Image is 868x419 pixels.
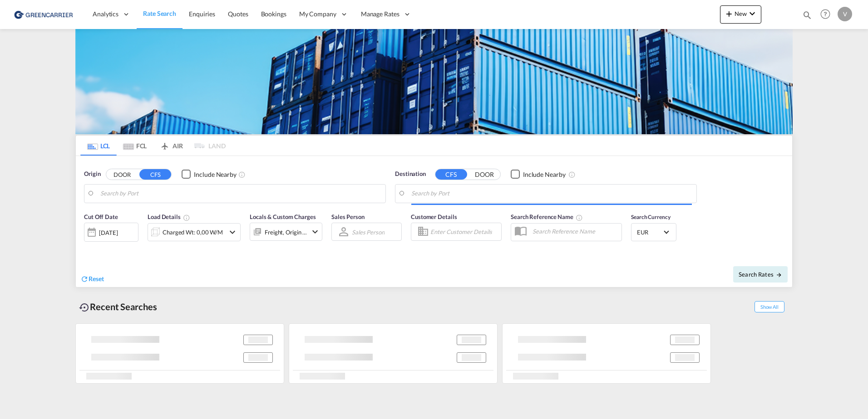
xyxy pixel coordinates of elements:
md-tab-item: FCL [117,136,153,156]
span: Cut Off Date [84,213,118,220]
div: Freight Origin Destination [265,226,307,239]
span: Origin [84,170,100,179]
button: CFS [139,169,171,180]
md-icon: icon-plus 400-fg [724,8,735,19]
div: Charged Wt: 0,00 W/Micon-chevron-down [148,223,241,241]
div: Help [818,6,838,23]
md-icon: icon-arrow-right [776,272,782,278]
md-pagination-wrapper: Use the left and right arrow keys to navigate between tabs [80,136,226,156]
span: Manage Rates [361,10,399,19]
md-icon: icon-magnify [802,10,812,20]
input: Enter Customer Details [430,225,498,239]
span: Destination [395,170,426,179]
md-icon: icon-airplane [159,141,170,147]
md-tab-item: LCL [80,136,117,156]
div: [DATE] [99,229,118,237]
span: EUR [637,228,662,236]
md-datepicker: Select [84,241,91,253]
button: DOOR [106,169,138,180]
md-checkbox: Checkbox No Ink [511,170,566,179]
div: [DATE] [84,223,138,242]
span: Bookings [261,10,286,18]
md-icon: Unchecked: Ignores neighbouring ports when fetching rates.Checked : Includes neighbouring ports w... [568,171,576,178]
div: Origin DOOR CFS Checkbox No InkUnchecked: Ignores neighbouring ports when fetching rates.Checked ... [76,156,792,287]
span: Quotes [228,10,248,18]
button: icon-plus 400-fgNewicon-chevron-down [720,5,761,24]
span: Search Currency [631,214,671,220]
input: Search Reference Name [528,224,621,238]
input: Search by Port [100,187,381,200]
span: Reset [89,275,104,283]
div: Freight Origin Destinationicon-chevron-down [250,223,322,241]
input: Search by Port [411,187,692,200]
md-icon: Your search will be saved by the below given name [576,214,583,221]
span: Search Rates [739,271,782,278]
button: CFS [435,169,467,180]
div: V [838,7,852,21]
div: icon-magnify [802,10,812,24]
span: Enquiries [189,10,215,18]
span: Search Reference Name [511,213,583,220]
div: Include Nearby [523,170,566,179]
span: Show All [755,301,784,312]
span: My Company [299,10,336,19]
button: DOOR [469,169,500,180]
md-checkbox: Checkbox No Ink [182,170,237,179]
div: icon-refreshReset [80,274,104,284]
div: Recent Searches [75,297,161,317]
md-icon: icon-chevron-down [227,227,238,238]
span: Locals & Custom Charges [250,213,316,220]
span: Customer Details [411,213,457,220]
span: Help [818,6,833,22]
img: GreenCarrierFCL_LCL.png [75,29,793,134]
md-icon: icon-backup-restore [79,302,90,313]
span: Rate Search [143,10,176,17]
md-select: Select Currency: € EUREuro [636,225,671,239]
span: Analytics [93,10,118,19]
span: Sales Person [331,213,365,220]
span: Load Details [148,213,190,220]
div: Include Nearby [194,170,237,179]
md-select: Sales Person [351,225,385,239]
span: New [724,10,758,17]
md-icon: Chargeable Weight [183,214,190,221]
div: Charged Wt: 0,00 W/M [163,226,223,239]
button: Search Ratesicon-arrow-right [733,266,788,283]
md-icon: Unchecked: Ignores neighbouring ports when fetching rates.Checked : Includes neighbouring ports w... [238,171,246,178]
md-icon: icon-chevron-down [310,226,321,237]
md-tab-item: AIR [153,136,189,156]
md-icon: icon-refresh [80,275,89,283]
md-icon: icon-chevron-down [747,8,758,19]
img: 1378a7308afe11ef83610d9e779c6b34.png [14,4,75,24]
